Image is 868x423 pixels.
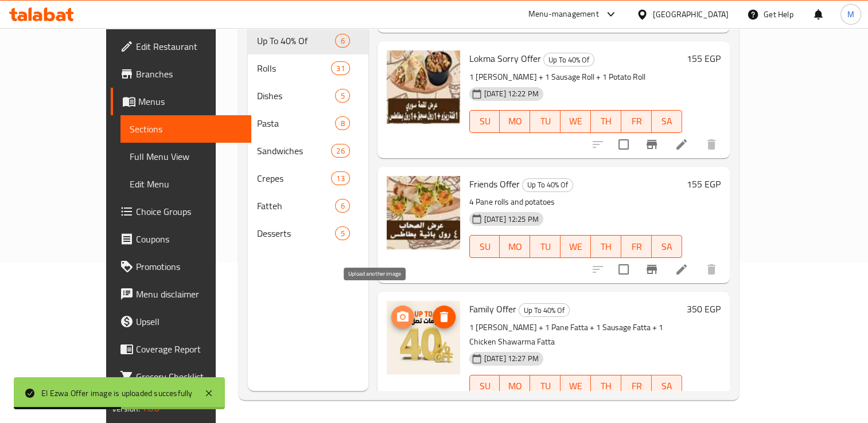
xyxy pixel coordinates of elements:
[111,280,251,308] a: Menu disclaimer
[391,305,414,328] button: upload picture
[621,375,652,398] button: FR
[111,33,251,60] a: Edit Restaurant
[612,132,636,156] span: Select to update
[111,88,251,115] a: Menus
[560,375,591,398] button: WE
[331,171,349,185] div: items
[331,144,349,158] div: items
[248,27,368,54] div: Up To 40% Of6
[336,36,349,46] span: 6
[248,137,368,164] div: Sandwiches26
[331,61,349,75] div: items
[656,378,678,394] span: SA
[469,175,520,193] span: Friends Offer
[504,378,526,394] span: MO
[500,375,530,398] button: MO
[469,195,682,209] p: 4 Pane rolls and potatoes
[687,301,721,317] h6: 350 EGP
[257,89,336,103] span: Dishes
[621,110,652,133] button: FR
[387,301,460,374] img: Family Offer
[626,378,647,394] span: FR
[336,228,349,239] span: 5
[469,375,500,398] button: SU
[653,8,729,21] div: [GEOGRAPHIC_DATA]
[698,131,725,158] button: delete
[136,370,242,383] span: Grocery Checklist
[595,378,617,394] span: TH
[543,53,594,66] div: Up To 40% Of
[248,54,368,82] div: Rolls31
[136,342,242,356] span: Coverage Report
[257,144,332,158] span: Sandwiches
[336,201,349,211] span: 6
[257,61,332,75] span: Rolls
[136,205,242,218] span: Choice Groups
[248,82,368,109] div: Dishes5
[332,63,349,74] span: 31
[335,89,349,103] div: items
[335,34,349,48] div: items
[638,131,665,158] button: Branch-specific-item
[638,256,665,283] button: Branch-specific-item
[111,308,251,335] a: Upsell
[387,176,460,249] img: Friends Offer
[474,378,496,394] span: SU
[500,235,530,258] button: MO
[130,122,242,136] span: Sections
[257,171,332,185] span: Crepes
[656,113,678,130] span: SA
[257,34,336,48] div: Up To 40% Of
[111,60,251,88] a: Branches
[652,375,682,398] button: SA
[591,375,621,398] button: TH
[41,387,193,399] div: El Ezwa Offer image is uploaded succesfully
[469,235,500,258] button: SU
[469,70,682,84] p: 1 [PERSON_NAME] + 1 Sausage Roll + 1 Potato Roll
[500,110,530,133] button: MO
[847,8,854,21] span: M
[120,170,251,198] a: Edit Menu
[469,320,682,349] p: 1 [PERSON_NAME] + 1 Pane Fatta + 1 Sausage Fatta + 1 Chicken Shawarma Fatta
[469,50,541,67] span: Lokma Sorry Offer
[480,88,543,99] span: [DATE] 12:22 PM
[656,238,678,255] span: SA
[687,176,721,192] h6: 155 EGP
[248,164,368,192] div: Crepes13
[248,192,368,220] div: Fatteh6
[612,257,636,281] span: Select to update
[698,256,725,283] button: delete
[257,226,336,240] span: Desserts
[111,225,251,253] a: Coupons
[130,150,242,163] span: Full Menu View
[530,110,560,133] button: TU
[675,263,688,276] a: Edit menu item
[130,177,242,191] span: Edit Menu
[544,53,594,66] span: Up To 40% Of
[591,110,621,133] button: TH
[530,235,560,258] button: TU
[626,238,647,255] span: FR
[528,7,599,21] div: Menu-management
[336,91,349,101] span: 5
[652,110,682,133] button: SA
[474,238,496,255] span: SU
[136,287,242,301] span: Menu disclaimer
[136,232,242,246] span: Coupons
[120,143,251,170] a: Full Menu View
[523,178,573,191] span: Up To 40% Of
[248,220,368,247] div: Desserts5
[626,113,647,130] span: FR
[560,235,591,258] button: WE
[257,116,336,130] span: Pasta
[621,235,652,258] button: FR
[565,378,586,394] span: WE
[535,113,556,130] span: TU
[136,315,242,328] span: Upsell
[504,113,526,130] span: MO
[469,110,500,133] button: SU
[111,335,251,363] a: Coverage Report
